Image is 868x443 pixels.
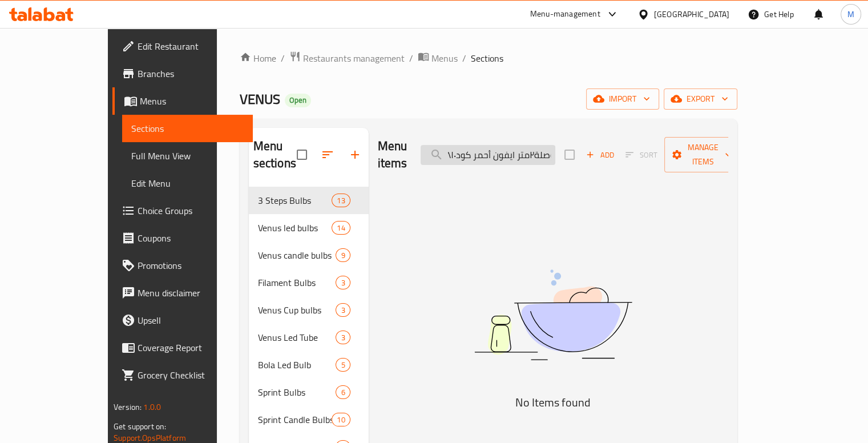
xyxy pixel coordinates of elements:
h2: Menu items [378,138,407,172]
div: Venus Led Tube [258,331,336,344]
div: items [332,194,350,207]
span: 14 [332,223,349,233]
button: Add section [341,141,369,168]
div: Venus candle bulbs9 [249,241,369,269]
span: VENUS [240,86,280,112]
span: M [847,8,854,21]
span: Menu disclaimer [138,286,244,300]
span: Manage items [673,140,732,169]
span: 3 [336,332,349,343]
span: Coverage Report [138,341,244,355]
span: Select all sections [290,143,314,167]
span: Menus [431,51,458,65]
div: Sprint Candle Bulbs10 [249,406,369,433]
div: Sprint Bulbs6 [249,378,369,406]
li: / [281,51,285,65]
a: Edit Restaurant [112,33,253,60]
span: 9 [336,250,349,261]
div: items [336,385,350,399]
span: 3 [336,277,349,288]
div: items [336,276,350,289]
div: items [332,413,350,426]
a: Edit Menu [122,170,253,197]
span: 5 [336,360,349,370]
div: items [336,358,350,372]
span: Full Menu View [131,149,244,163]
div: Venus Led Tube3 [249,324,369,351]
div: Filament Bulbs3 [249,269,369,296]
div: Menu-management [530,7,600,21]
span: Grocery Checklist [138,368,244,382]
a: Promotions [112,252,253,279]
span: Filament Bulbs [258,276,336,289]
span: Version: [114,400,142,414]
span: Branches [138,67,244,80]
span: Open [285,95,311,105]
span: Venus led bulbs [258,221,332,235]
input: search [421,145,555,165]
h5: No Items found [410,393,696,412]
div: Venus led bulbs14 [249,214,369,241]
span: Sections [131,122,244,135]
span: Edit Menu [131,176,244,190]
a: Menus [418,51,458,66]
button: Manage items [664,137,741,172]
span: Sprint Bulbs [258,385,336,399]
div: items [332,221,350,235]
span: export [673,92,728,106]
span: 10 [332,414,349,425]
span: Venus Cup bulbs [258,303,336,317]
button: import [586,88,659,110]
h2: Menu sections [253,138,297,172]
li: / [462,51,466,65]
a: Full Menu View [122,142,253,170]
div: Venus Cup bulbs3 [249,296,369,324]
span: Sections [471,51,503,65]
span: Choice Groups [138,204,244,218]
span: Promotions [138,259,244,272]
a: Menu disclaimer [112,279,253,307]
img: dish.svg [410,239,696,390]
span: Sort sections [314,141,341,168]
span: 13 [332,195,349,206]
div: Bola Led Bulb5 [249,351,369,378]
span: Bola Led Bulb [258,358,336,372]
a: Upsell [112,307,253,334]
span: import [595,92,650,106]
li: / [409,51,413,65]
a: Choice Groups [112,197,253,224]
a: Restaurants management [289,51,405,66]
a: Coverage Report [112,334,253,361]
span: 1.0.0 [143,400,161,414]
span: 3 [336,305,349,316]
a: Coupons [112,224,253,252]
div: [GEOGRAPHIC_DATA] [654,8,729,21]
a: Grocery Checklist [112,361,253,389]
a: Branches [112,60,253,87]
span: Sprint Candle Bulbs [258,413,332,426]
span: 6 [336,387,349,398]
div: items [336,248,350,262]
a: Menus [112,87,253,115]
a: Sections [122,115,253,142]
span: Edit Restaurant [138,39,244,53]
button: Add [582,146,618,164]
div: items [336,303,350,317]
span: Select section first [618,146,664,164]
span: Coupons [138,231,244,245]
div: Open [285,94,311,107]
a: Home [240,51,276,65]
span: Venus candle bulbs [258,248,336,262]
span: Get support on: [114,419,166,434]
span: 3 Steps Bulbs [258,194,332,207]
span: Add item [582,146,618,164]
nav: breadcrumb [240,51,737,66]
